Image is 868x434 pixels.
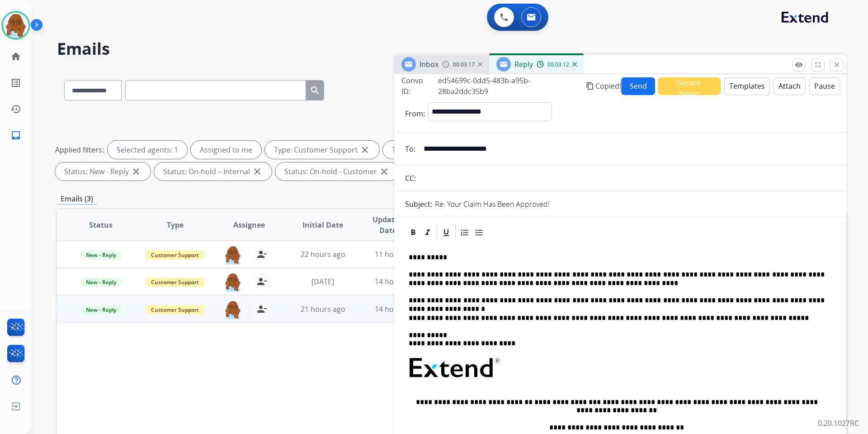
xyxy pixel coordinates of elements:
[658,77,721,95] button: Secure Notes
[818,418,859,429] p: 0.20.1027RC
[405,199,432,210] p: Subject:
[375,249,420,259] span: 11 hours ago
[89,219,113,230] span: Status
[252,166,263,177] mat-icon: close
[586,82,594,90] mat-icon: content_copy
[472,226,486,239] div: Bullet List
[57,193,97,205] p: Emails (3)
[310,85,321,96] mat-icon: search
[224,245,242,264] img: agent-avatar
[585,75,621,97] button: Copied!
[359,144,370,155] mat-icon: close
[256,249,267,260] mat-icon: person_remove
[55,144,104,155] p: Applied filters:
[80,277,122,287] span: New - Reply
[224,300,242,319] img: agent-avatar
[368,214,409,236] span: Updated Date
[375,277,420,286] span: 14 hours ago
[379,166,390,177] mat-icon: close
[233,219,265,230] span: Assignee
[154,162,272,181] div: Status: On-hold – Internal
[146,305,204,315] span: Customer Support
[311,277,334,286] span: [DATE]
[595,81,621,91] span: Copied!
[57,40,846,58] h2: Emails
[301,249,345,259] span: 22 hours ago
[302,219,343,230] span: Initial Date
[774,77,806,95] button: Attach
[3,13,28,38] img: avatar
[421,226,434,239] div: Italic
[80,305,122,315] span: New - Reply
[256,276,267,287] mat-icon: person_remove
[146,250,204,260] span: Customer Support
[265,141,379,159] div: Type: Customer Support
[301,304,345,314] span: 21 hours ago
[10,51,21,62] mat-icon: home
[146,277,204,287] span: Customer Support
[405,108,425,119] p: From:
[514,59,533,69] span: Reply
[439,226,453,239] div: Underline
[795,61,803,69] mat-icon: remove_red_eye
[833,61,841,69] mat-icon: close
[809,77,840,95] button: Pause
[383,141,501,159] div: Type: Shipping Protection
[453,61,475,68] span: 00:03:17
[405,143,415,154] p: To:
[167,219,184,230] span: Type
[458,226,472,239] div: Ordered List
[375,304,420,314] span: 14 hours ago
[438,76,530,96] span: ed54699c-0dd5-483b-a95b-28ba2ddc35b9
[256,304,267,315] mat-icon: person_remove
[10,104,21,114] mat-icon: history
[401,75,434,97] p: Convo ID:
[621,77,655,95] button: Send
[406,226,420,239] div: Bold
[10,130,21,141] mat-icon: inbox
[275,162,399,181] div: Status: On-hold - Customer
[191,141,261,159] div: Assigned to me
[724,77,770,95] button: Templates
[547,61,569,68] span: 00:03:12
[108,141,187,159] div: Selected agents: 1
[224,272,242,291] img: agent-avatar
[814,61,822,69] mat-icon: fullscreen
[405,173,416,184] p: CC:
[10,77,21,88] mat-icon: list_alt
[55,162,151,181] div: Status: New - Reply
[131,166,142,177] mat-icon: close
[80,250,122,260] span: New - Reply
[420,59,439,69] span: Inbox
[435,199,550,210] p: Re: Your Claim Has Been Approved!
